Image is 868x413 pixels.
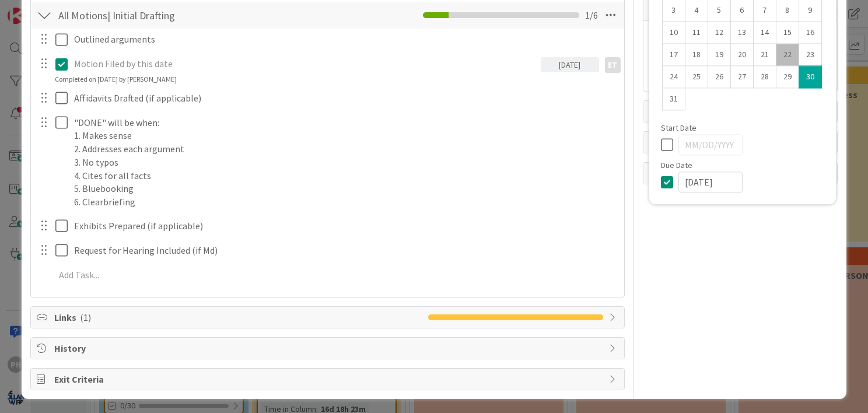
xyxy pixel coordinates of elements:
[685,66,708,88] td: Choose Monday, 08/25/2025 12:00 PM as your check-out date. It’s available.
[753,44,776,66] td: Choose Thursday, 08/21/2025 12:00 PM as your check-out date. It’s available.
[662,88,685,110] td: Choose Sunday, 08/31/2025 12:00 PM as your check-out date. It’s available.
[730,22,753,44] td: Choose Wednesday, 08/13/2025 12:00 PM as your check-out date. It’s available.
[80,311,91,323] span: ( 1 )
[753,22,776,44] td: Choose Thursday, 08/14/2025 12:00 PM as your check-out date. It’s available.
[661,161,692,169] span: Due Date
[74,92,616,105] p: Affidavits Drafted (if applicable)
[74,182,616,195] p: 5. Bluebooking
[661,124,696,132] span: Start Date
[74,219,616,233] p: Exhibits Prepared (if applicable)
[685,22,708,44] td: Choose Monday, 08/11/2025 12:00 PM as your check-out date. It’s available.
[541,57,599,72] div: [DATE]
[799,66,821,88] td: Selected as end date. Saturday, 08/30/2025 12:00 PM
[74,244,616,257] p: Request for Hearing Included (if Md)
[753,66,776,88] td: Choose Thursday, 08/28/2025 12:00 PM as your check-out date. It’s available.
[662,44,685,66] td: Choose Sunday, 08/17/2025 12:00 PM as your check-out date. It’s available.
[662,22,685,44] td: Choose Sunday, 08/10/2025 12:00 PM as your check-out date. It’s available.
[74,33,616,46] p: Outlined arguments
[54,341,603,355] span: History
[74,169,616,183] p: 4. Cites for all facts
[54,372,603,386] span: Exit Criteria
[74,195,616,209] p: 6. Clearbriefing
[74,129,616,142] p: 1. Makes sense
[55,74,177,85] div: Completed on [DATE] by [PERSON_NAME]
[685,44,708,66] td: Choose Monday, 08/18/2025 12:00 PM as your check-out date. It’s available.
[54,310,422,324] span: Links
[74,57,536,71] p: Motion Filed by this date
[776,44,799,66] td: Choose Friday, 08/22/2025 12:00 PM as your check-out date. It’s available.
[662,66,685,88] td: Choose Sunday, 08/24/2025 12:00 PM as your check-out date. It’s available.
[54,5,306,26] input: Add Checklist...
[708,66,730,88] td: Choose Tuesday, 08/26/2025 12:00 PM as your check-out date. It’s available.
[799,22,821,44] td: Choose Saturday, 08/16/2025 12:00 PM as your check-out date. It’s available.
[776,66,799,88] td: Choose Friday, 08/29/2025 12:00 PM as your check-out date. It’s available.
[799,44,821,66] td: Choose Saturday, 08/23/2025 12:00 PM as your check-out date. It’s available.
[776,22,799,44] td: Choose Friday, 08/15/2025 12:00 PM as your check-out date. It’s available.
[74,142,616,156] p: 2. Addresses each argument
[678,134,743,155] input: MM/DD/YYYY
[708,44,730,66] td: Choose Tuesday, 08/19/2025 12:00 PM as your check-out date. It’s available.
[74,116,616,129] p: "DONE" will be when:
[730,44,753,66] td: Choose Wednesday, 08/20/2025 12:00 PM as your check-out date. It’s available.
[74,156,616,169] p: 3. No typos
[730,66,753,88] td: Choose Wednesday, 08/27/2025 12:00 PM as your check-out date. It’s available.
[605,57,621,73] div: ET
[585,8,598,22] span: 1 / 6
[678,171,743,192] input: MM/DD/YYYY
[708,22,730,44] td: Choose Tuesday, 08/12/2025 12:00 PM as your check-out date. It’s available.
